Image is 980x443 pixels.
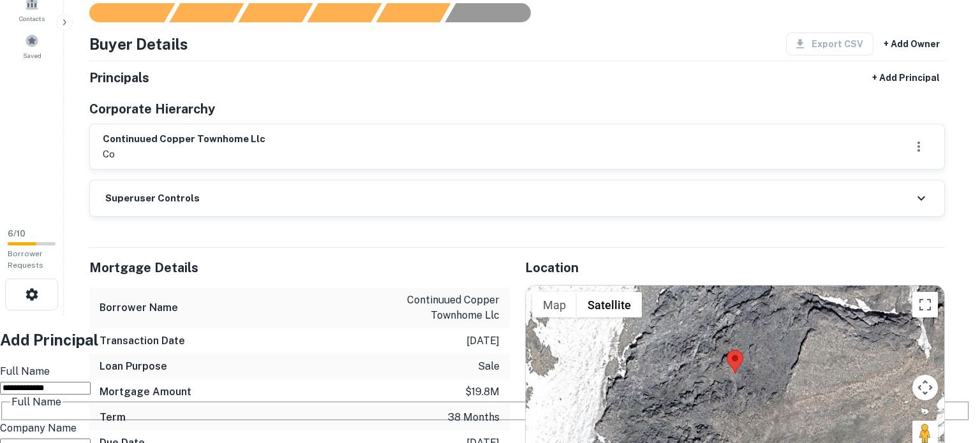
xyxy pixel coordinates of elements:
span: Full Name [11,396,61,408]
p: sale [478,359,500,374]
h5: Principals [89,68,149,87]
span: Saved [23,50,41,61]
div: Documents found, AI parsing details... [238,3,313,22]
p: 38 months [448,410,500,425]
div: Your request is received and processing... [169,3,244,22]
button: + Add Owner [879,33,945,55]
h6: Superuser Controls [105,191,200,206]
span: Contacts [19,13,45,24]
p: co [103,147,265,162]
button: Show satellite imagery [577,292,642,317]
h6: Borrower Name [100,300,178,316]
div: Principals found, still searching for contact information. This may take time... [376,3,450,22]
iframe: Chat Widget [916,341,980,402]
p: [DATE] [466,333,500,349]
h5: Mortgage Details [89,258,510,277]
h4: Buyer Details [89,33,188,55]
button: Show street map [532,292,577,317]
span: Borrower Requests [8,249,43,270]
h5: Corporate Hierarchy [89,99,215,119]
h6: Transaction Date [100,333,185,349]
div: Principals found, AI now looking for contact information... [307,3,382,22]
h6: continuued copper townhome llc [103,132,265,147]
button: Map camera controls [912,375,938,400]
span: 6 / 10 [8,229,26,238]
h6: Loan Purpose [100,359,167,374]
h5: Location [525,258,946,277]
div: AI fulfillment process complete. [445,3,546,22]
h6: Mortgage Amount [100,384,191,400]
h6: Term [100,410,126,425]
p: $19.8m [465,384,500,400]
button: + Add Principal [867,66,945,89]
button: Toggle fullscreen view [912,292,938,317]
p: continuued copper townhome llc [385,293,500,323]
div: Sending borrower request to AI... [74,3,170,22]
